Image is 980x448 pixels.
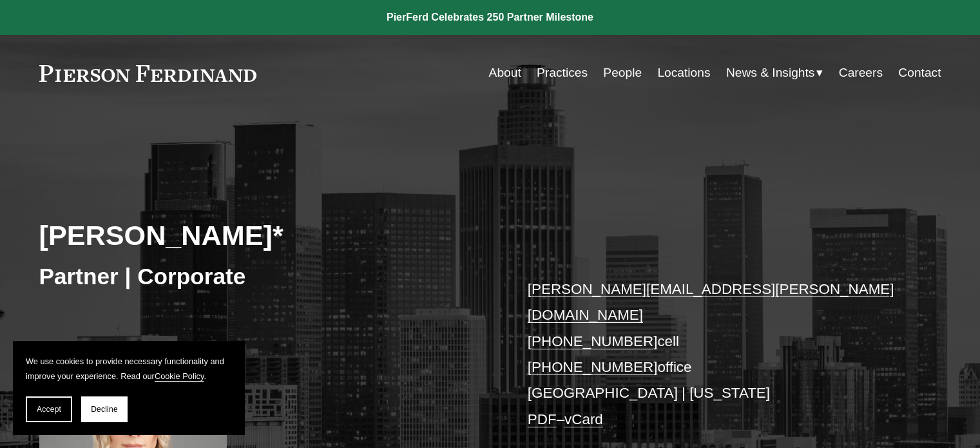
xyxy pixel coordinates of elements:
a: vCard [564,411,603,427]
span: Decline [91,405,118,414]
a: Locations [657,61,710,85]
a: [PHONE_NUMBER] [528,333,658,349]
h2: [PERSON_NAME]* [39,219,490,252]
a: [PERSON_NAME][EMAIL_ADDRESS][PERSON_NAME][DOMAIN_NAME] [528,281,894,323]
button: Decline [81,396,128,422]
a: Practices [537,61,588,85]
p: cell office [GEOGRAPHIC_DATA] | [US_STATE] – [528,277,903,433]
a: Careers [839,61,883,85]
a: [PHONE_NUMBER] [528,359,658,375]
button: Accept [26,396,72,422]
a: People [603,61,642,85]
a: folder dropdown [726,61,823,85]
a: Cookie Policy [155,371,204,381]
p: We use cookies to provide necessary functionality and improve your experience. Read our . [26,354,232,384]
section: Cookie banner [13,341,245,435]
a: PDF [528,411,557,427]
h3: Partner | Corporate [39,262,490,291]
a: Contact [898,61,941,85]
a: About [489,61,521,85]
span: Accept [37,405,61,414]
span: News & Insights [726,62,815,84]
